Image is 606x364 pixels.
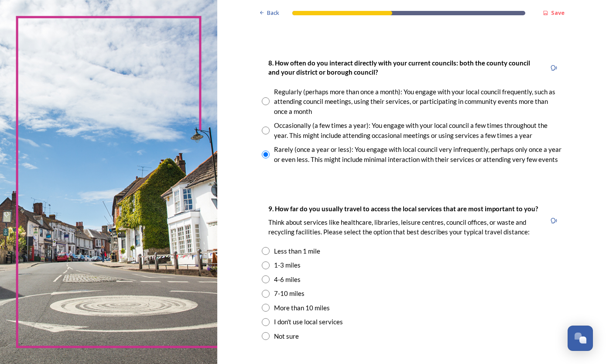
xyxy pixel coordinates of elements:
strong: 9. How far do you usually travel to access the local services that are most important to you? [268,205,538,213]
div: Rarely (once a year or less): You engage with local council very infrequently, perhaps only once ... [274,144,562,164]
strong: Save [551,9,565,17]
div: 7-10 miles [274,288,305,299]
p: Think about services like healthcare, libraries, leisure centres, council offices, or waste and r... [268,218,540,237]
div: Not sure [274,331,299,341]
div: Occasionally (a few times a year): You engage with your local council a few times throughout the ... [274,120,562,140]
div: 1-3 miles [274,260,301,270]
div: I don't use local services [274,317,343,327]
span: Back [267,9,279,17]
div: 4-6 miles [274,275,301,285]
strong: 8. How often do you interact directly with your current councils: both the county council and you... [268,59,531,76]
div: Less than 1 mile [274,246,320,256]
div: Regularly (perhaps more than once a month): You engage with your local council frequently, such a... [274,87,562,117]
button: Open Chat [568,326,593,351]
div: More than 10 miles [274,303,330,313]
